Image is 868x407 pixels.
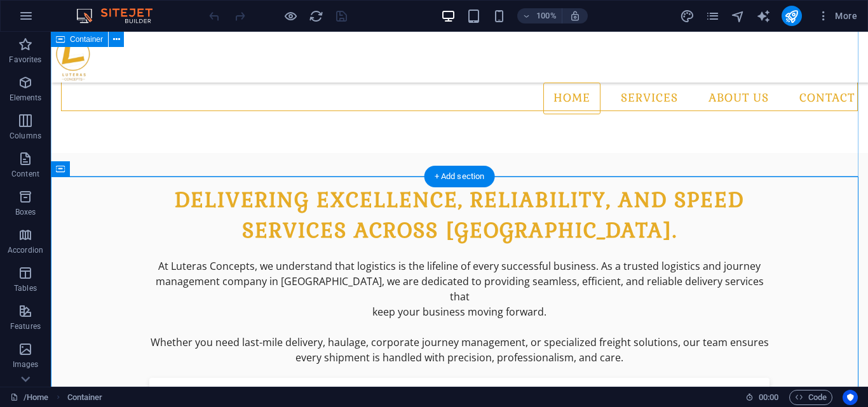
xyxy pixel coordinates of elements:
i: On resize automatically adjust zoom level to fit chosen device. [569,10,581,22]
button: Usercentrics [843,390,858,405]
button: design [680,8,695,23]
span: More [817,10,857,22]
button: Click here to leave preview mode and continue editing [283,8,298,23]
div: + Add section [424,166,495,187]
nav: breadcrumb [67,390,103,405]
button: Code [789,390,832,405]
p: Tables [14,283,37,293]
button: text_generator [756,8,771,23]
p: Elements [10,93,42,103]
button: reload [308,8,323,23]
span: Code [795,390,827,405]
p: Favorites [9,55,41,65]
i: Reload page [309,9,323,23]
button: publish [782,6,802,26]
button: 100% [517,8,562,23]
h6: 100% [536,8,557,23]
p: Images [13,359,39,370]
img: Editor Logo [73,8,168,23]
h6: Session time [745,390,779,405]
p: Accordion [8,245,43,255]
i: Navigator [731,9,745,23]
span: : [768,392,770,402]
i: Design (Ctrl+Alt+Y) [680,9,695,23]
button: navigator [731,8,746,23]
i: Publish [784,9,799,23]
span: Container [70,36,103,43]
span: Click to select. Double-click to edit [67,390,103,405]
span: 00 00 [759,390,778,405]
p: Boxes [15,207,36,217]
button: pages [705,8,721,23]
button: More [812,6,862,26]
p: Content [11,169,39,179]
p: Columns [10,131,41,141]
i: AI Writer [756,9,771,23]
p: Features [10,321,41,331]
i: Pages (Ctrl+Alt+S) [705,9,720,23]
a: Click to cancel selection. Double-click to open Pages [10,390,49,405]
